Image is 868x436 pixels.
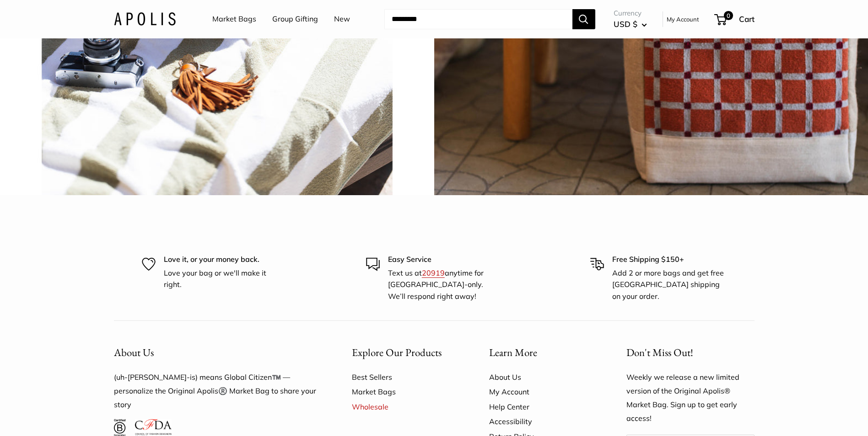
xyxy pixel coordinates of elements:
p: Add 2 or more bags and get free [GEOGRAPHIC_DATA] shipping on your order. [612,267,727,303]
a: Wholesale [352,399,457,414]
span: About Us [114,346,154,359]
a: New [334,12,350,26]
button: About Us [114,344,320,362]
a: Best Sellers [352,370,457,384]
iframe: Sign Up via Text for Offers [7,401,98,429]
span: Currency [614,7,647,20]
p: Free Shipping $150+ [612,254,727,266]
p: Text us at anytime for [GEOGRAPHIC_DATA]-only. We’ll respond right away! [388,267,502,303]
a: Accessibility [489,414,594,429]
p: Love it, or your money back. [164,254,278,266]
a: My Account [667,14,699,25]
a: About Us [489,370,594,384]
p: (uh-[PERSON_NAME]-is) means Global Citizen™️ — personalize the Original Apolis®️ Market Bag to sh... [114,371,320,412]
span: USD $ [614,19,637,29]
button: USD $ [614,17,647,32]
a: Help Center [489,399,594,414]
a: Group Gifting [272,12,318,26]
a: 20919 [422,268,445,277]
input: Search... [384,9,572,29]
p: Easy Service [388,254,502,266]
p: Weekly we release a new limited version of the Original Apolis® Market Bag. Sign up to get early ... [626,371,755,425]
a: Market Bags [212,12,256,26]
span: 0 [723,11,733,20]
button: Learn More [489,344,594,362]
span: Learn More [489,346,537,359]
a: My Account [489,384,594,399]
a: Market Bags [352,384,457,399]
img: Apolis [114,12,176,26]
p: Don't Miss Out! [626,344,755,362]
span: Cart [739,14,755,24]
button: Explore Our Products [352,344,457,362]
a: 0 Cart [715,12,755,27]
span: Explore Our Products [352,346,442,359]
p: Love your bag or we'll make it right. [164,267,278,291]
button: Search [572,9,595,29]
